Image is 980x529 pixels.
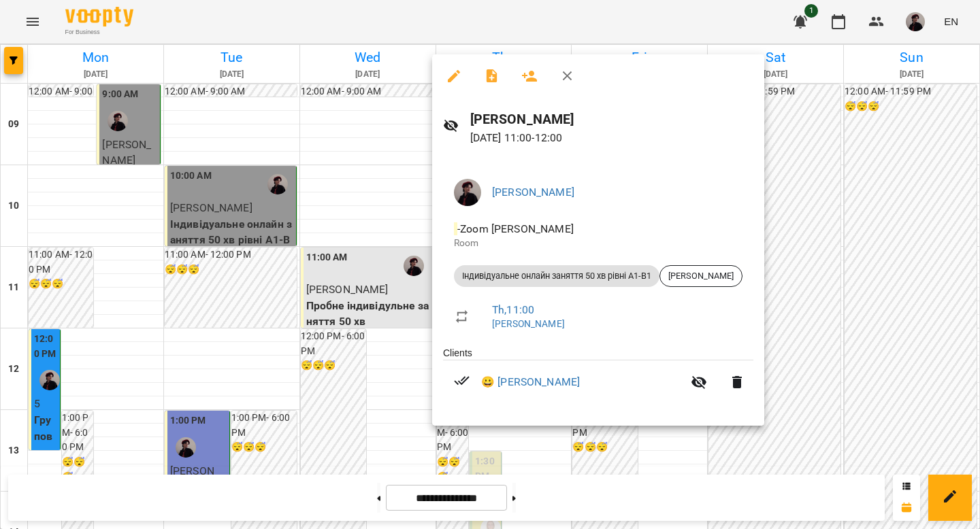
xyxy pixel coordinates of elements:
[492,303,534,316] a: Th , 11:00
[454,237,742,250] p: Room
[454,270,659,282] span: Індивідуальне онлайн заняття 50 хв рівні А1-В1
[470,130,753,146] p: [DATE] 11:00 - 12:00
[492,186,574,199] a: [PERSON_NAME]
[443,346,753,409] ul: Clients
[660,270,742,282] span: [PERSON_NAME]
[454,222,576,235] span: - Zoom [PERSON_NAME]
[659,265,742,287] div: [PERSON_NAME]
[481,374,580,390] a: 😀 [PERSON_NAME]
[470,109,753,130] h6: [PERSON_NAME]
[454,373,470,389] svg: Paid
[492,318,565,329] a: [PERSON_NAME]
[454,179,481,206] img: 7d603b6c0277b58a862e2388d03b3a1c.jpg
